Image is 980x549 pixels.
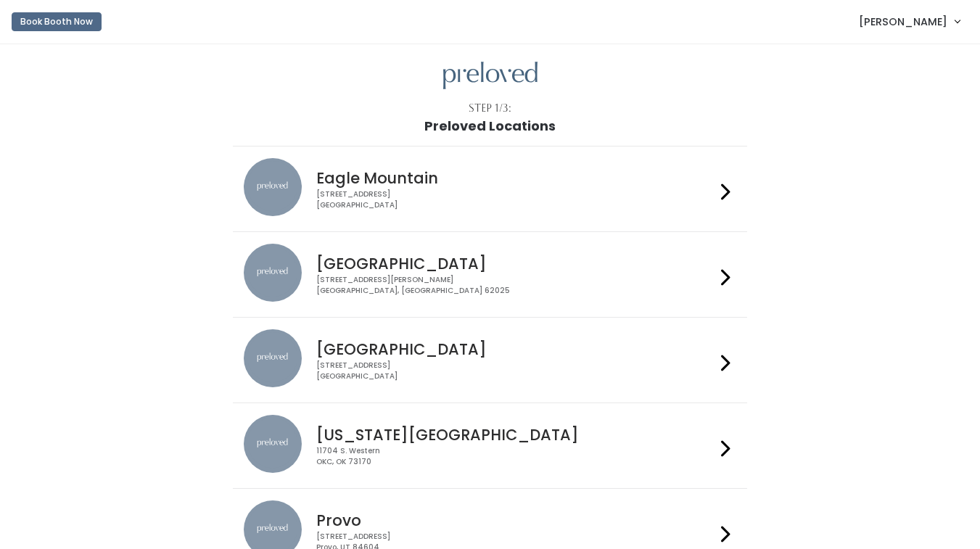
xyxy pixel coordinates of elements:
[859,14,947,30] span: [PERSON_NAME]
[844,6,974,37] a: [PERSON_NAME]
[424,119,556,133] h1: Preloved Locations
[244,329,302,387] img: preloved location
[244,244,302,302] img: preloved location
[244,158,302,216] img: preloved location
[244,415,302,473] img: preloved location
[316,189,715,210] div: [STREET_ADDRESS] [GEOGRAPHIC_DATA]
[244,158,736,220] a: preloved location Eagle Mountain [STREET_ADDRESS][GEOGRAPHIC_DATA]
[316,255,715,272] h4: [GEOGRAPHIC_DATA]
[316,446,715,467] div: 11704 S. Western OKC, OK 73170
[316,360,715,381] div: [STREET_ADDRESS] [GEOGRAPHIC_DATA]
[12,6,102,38] a: Book Booth Now
[316,512,715,529] h4: Provo
[316,275,715,296] div: [STREET_ADDRESS][PERSON_NAME] [GEOGRAPHIC_DATA], [GEOGRAPHIC_DATA] 62025
[469,101,511,116] div: Step 1/3:
[316,170,715,186] h4: Eagle Mountain
[244,244,736,305] a: preloved location [GEOGRAPHIC_DATA] [STREET_ADDRESS][PERSON_NAME][GEOGRAPHIC_DATA], [GEOGRAPHIC_D...
[244,329,736,391] a: preloved location [GEOGRAPHIC_DATA] [STREET_ADDRESS][GEOGRAPHIC_DATA]
[316,426,715,443] h4: [US_STATE][GEOGRAPHIC_DATA]
[244,415,736,476] a: preloved location [US_STATE][GEOGRAPHIC_DATA] 11704 S. WesternOKC, OK 73170
[316,341,715,358] h4: [GEOGRAPHIC_DATA]
[443,62,538,90] img: preloved logo
[12,12,102,31] button: Book Booth Now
